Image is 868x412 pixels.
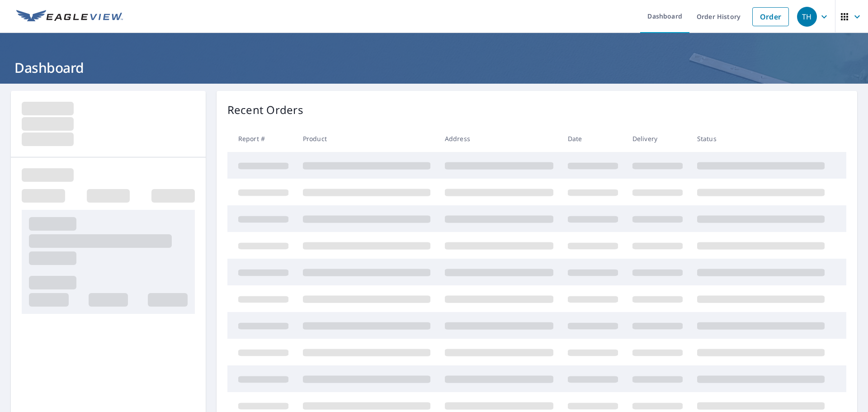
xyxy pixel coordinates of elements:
[11,58,857,77] h1: Dashboard
[227,102,303,118] p: Recent Orders
[296,125,438,152] th: Product
[690,125,832,152] th: Status
[438,125,561,152] th: Address
[625,125,690,152] th: Delivery
[561,125,625,152] th: Date
[16,10,123,24] img: EV Logo
[227,125,296,152] th: Report #
[797,7,817,27] div: TH
[752,7,789,26] a: Order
